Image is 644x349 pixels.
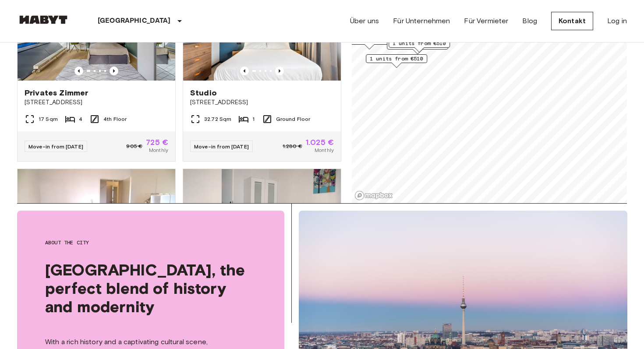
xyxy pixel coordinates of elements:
span: Move-in from [DATE] [194,143,249,150]
div: Map marker [339,36,400,49]
span: Privates Zimmer [25,88,88,98]
span: 1 [252,115,255,123]
a: Log in [607,16,627,26]
button: Previous image [275,67,284,75]
a: Blog [522,16,537,26]
img: Marketing picture of unit DE-01-093-04M [183,169,341,274]
span: Monthly [149,146,168,154]
a: Für Vermieter [464,16,508,26]
span: Move-in from [DATE] [28,143,83,150]
span: 725 € [146,138,168,146]
div: Map marker [387,41,448,54]
span: Studio [190,88,217,98]
span: 905 € [126,142,142,150]
span: Monthly [315,146,334,154]
a: Für Unternehmen [393,16,450,26]
a: Über uns [350,16,379,26]
a: Mapbox logo [354,190,393,201]
a: Kontakt [551,12,593,30]
img: Habyt [17,15,70,24]
div: Map marker [366,54,427,68]
div: Map marker [389,39,450,53]
span: [STREET_ADDRESS] [190,98,334,107]
button: Previous image [110,67,118,75]
span: 32.72 Sqm [204,115,231,123]
span: 17 Sqm [39,115,58,123]
span: 1.280 € [283,142,302,150]
span: Ground Floor [276,115,311,123]
p: [GEOGRAPHIC_DATA] [98,16,171,26]
img: Marketing picture of unit DE-01-029-04M [18,169,175,274]
span: 1.025 € [306,138,334,146]
span: 1 units from €510 [393,39,446,47]
span: [GEOGRAPHIC_DATA], the perfect blend of history and modernity [45,261,256,316]
button: Previous image [240,67,249,75]
span: 4th Floor [103,115,127,123]
span: About the city [45,239,256,247]
span: 1 units from €510 [370,55,423,63]
span: 4 [79,115,82,123]
button: Previous image [74,67,83,75]
span: [STREET_ADDRESS] [25,98,168,107]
